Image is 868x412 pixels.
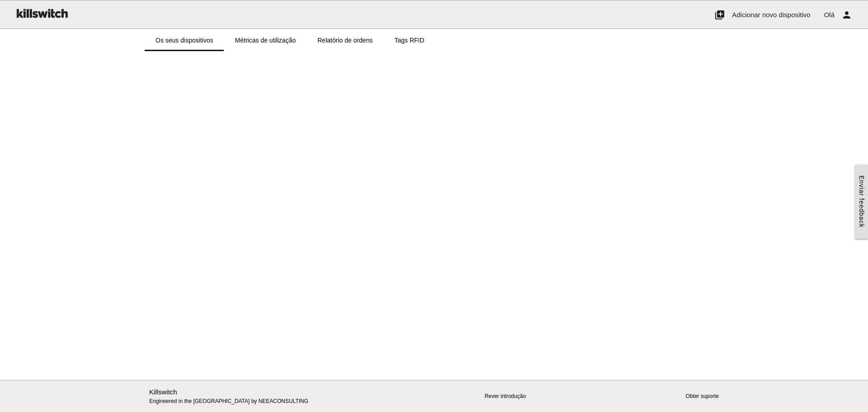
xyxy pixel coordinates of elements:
[149,388,177,396] a: Killswitch
[149,387,333,406] p: Engineered in the [GEOGRAPHIC_DATA] by NEEACONSULTING
[14,0,70,26] img: ks-logo-black-160-b.png
[732,11,810,19] span: Adicionar novo dispositivo
[307,29,383,51] a: Relatório de ordens
[855,165,868,238] a: Enviar feedback
[824,11,835,19] span: Olá
[485,393,526,399] a: Rever introdução
[714,0,725,29] i: add_to_photos
[686,393,719,399] a: Obter suporte
[224,29,307,51] a: Métricas de utilização
[383,29,435,51] a: Tags RFID
[841,0,852,29] i: person
[145,29,224,51] a: Os seus dispositivos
